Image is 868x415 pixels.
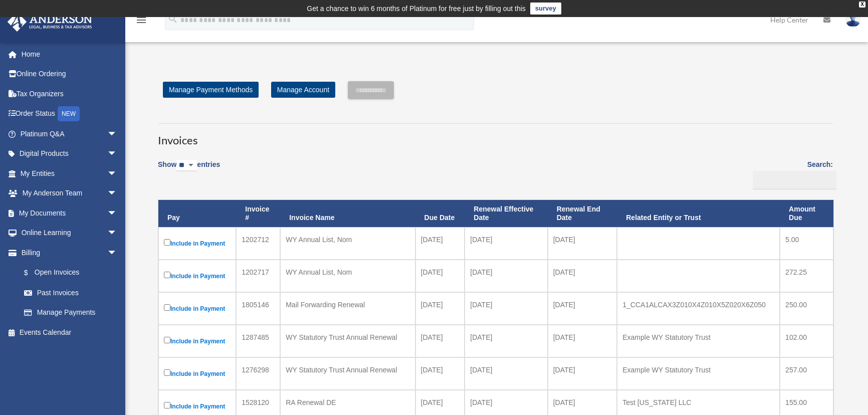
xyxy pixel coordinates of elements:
img: User Pic [845,13,860,27]
td: [DATE] [465,292,547,325]
td: [DATE] [415,357,465,390]
td: [DATE] [548,292,617,325]
div: close [859,2,865,8]
div: Get a chance to win 6 months of Platinum for free just by filling out this [307,3,526,15]
td: [DATE] [465,325,547,357]
a: Platinum Q&Aarrow_drop_down [7,124,132,144]
a: $Open Invoices [14,263,122,283]
label: Include in Payment [164,270,231,282]
td: 1805146 [236,292,280,325]
td: 102.00 [780,325,833,357]
a: Manage Payment Methods [163,82,259,98]
td: [DATE] [548,227,617,260]
div: WY Annual List, Nom [286,265,409,279]
span: $ [30,267,35,279]
td: [DATE] [465,357,547,390]
a: Tax Organizers [7,84,132,104]
label: Search: [749,158,833,189]
th: Renewal End Date: activate to sort column ascending [548,200,617,227]
label: Include in Payment [164,237,231,250]
td: [DATE] [415,325,465,357]
td: 250.00 [780,292,833,325]
label: Include in Payment [164,367,231,380]
label: Include in Payment [164,400,231,412]
div: WY Statutory Trust Annual Renewal [286,363,409,377]
span: arrow_drop_down [107,163,127,184]
a: Order StatusNEW [7,104,132,124]
td: [DATE] [548,325,617,357]
span: arrow_drop_down [107,144,127,164]
th: Amount Due: activate to sort column ascending [780,200,833,227]
th: Renewal Effective Date: activate to sort column ascending [465,200,547,227]
input: Include in Payment [164,304,170,311]
td: 1202712 [236,227,280,260]
td: 1202717 [236,260,280,292]
td: [DATE] [415,260,465,292]
a: Digital Productsarrow_drop_down [7,144,132,164]
span: arrow_drop_down [107,243,127,263]
a: My Entitiesarrow_drop_down [7,163,132,183]
span: arrow_drop_down [107,223,127,244]
td: [DATE] [465,227,547,260]
td: [DATE] [548,260,617,292]
div: NEW [58,106,80,121]
td: 1276298 [236,357,280,390]
input: Include in Payment [164,239,170,246]
th: Invoice #: activate to sort column ascending [236,200,280,227]
div: WY Annual List, Nom [286,233,409,247]
input: Include in Payment [164,337,170,343]
td: [DATE] [465,260,547,292]
i: search [167,14,178,25]
a: menu [135,18,147,26]
td: Example WY Statutory Trust [617,357,780,390]
td: 5.00 [780,227,833,260]
a: Billingarrow_drop_down [7,243,127,263]
a: Manage Account [271,82,335,98]
input: Search: [753,171,836,190]
td: 1287485 [236,325,280,357]
a: My Anderson Teamarrow_drop_down [7,183,132,203]
h3: Invoices [158,123,833,148]
label: Show entries [158,158,220,181]
td: 1_CCA1ALCAX3Z010X4Z010X5Z020X6Z050 [617,292,780,325]
span: arrow_drop_down [107,203,127,224]
label: Include in Payment [164,335,231,347]
span: arrow_drop_down [107,124,127,144]
a: Online Learningarrow_drop_down [7,223,132,243]
span: arrow_drop_down [107,183,127,204]
select: Showentries [176,160,197,171]
a: Manage Payments [14,303,127,323]
td: 272.25 [780,260,833,292]
a: My Documentsarrow_drop_down [7,203,132,223]
th: Due Date: activate to sort column ascending [415,200,465,227]
img: Anderson Advisors Platinum Portal [5,12,95,32]
th: Pay: activate to sort column descending [158,200,236,227]
a: Online Ordering [7,64,132,84]
div: Mail Forwarding Renewal [286,298,409,312]
td: [DATE] [415,292,465,325]
td: 257.00 [780,357,833,390]
label: Include in Payment [164,302,231,315]
a: survey [530,3,561,15]
a: Events Calendar [7,322,132,342]
a: Past Invoices [14,283,127,303]
div: WY Statutory Trust Annual Renewal [286,330,409,344]
th: Invoice Name: activate to sort column ascending [280,200,415,227]
td: Example WY Statutory Trust [617,325,780,357]
input: Include in Payment [164,369,170,376]
a: Home [7,44,132,64]
td: [DATE] [415,227,465,260]
input: Include in Payment [164,402,170,408]
i: menu [135,14,147,26]
input: Include in Payment [164,272,170,278]
th: Related Entity or Trust: activate to sort column ascending [617,200,780,227]
div: RA Renewal DE [286,395,409,409]
td: [DATE] [548,357,617,390]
